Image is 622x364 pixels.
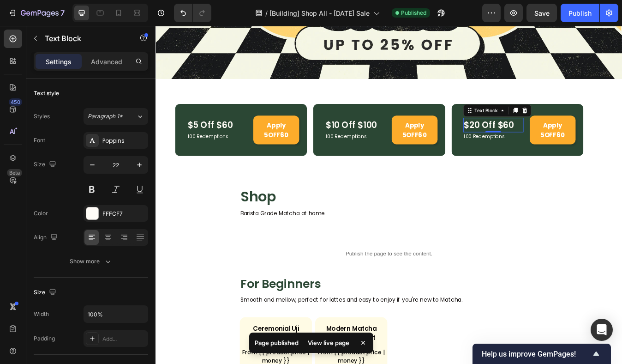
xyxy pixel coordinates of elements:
button: Paragraph 1* [84,108,148,125]
button: Save [526,4,557,22]
p: Page published [255,338,299,347]
span: Paragraph 1* [88,112,123,121]
span: Published [401,9,426,17]
p: Text Block [45,33,123,44]
div: Align [34,231,60,244]
span: / [265,8,268,18]
strong: Apply 5OFF60 [456,113,485,135]
button: Show survey - Help us improve GemPages! [482,348,602,359]
div: Color [34,209,48,218]
span: Help us improve GemPages! [482,350,591,358]
p: 100 Redemptions [366,127,436,135]
p: 100 Redemptions [202,127,271,135]
div: Text style [34,89,59,97]
div: FFFCF7 [102,210,146,218]
h2: Shop [100,191,454,213]
button: Show more [34,253,148,270]
div: Styles [34,112,50,121]
div: Publish [568,8,592,18]
div: Text Block [377,96,408,104]
p: Smooth and mellow, perfect for lattes and easy to enjoy if you're new to Matcha. [101,320,453,330]
input: Auto [84,306,148,322]
div: Rich Text Editor. Editing area: main [201,109,272,126]
h2: For Beginners [100,297,454,315]
div: Font [34,136,45,145]
span: [Building] Shop All - [DATE] Sale [269,8,370,18]
div: Size [34,158,58,171]
div: 450 [9,98,22,106]
div: Rich Text Editor. Editing area: main [365,109,437,126]
button: Publish [561,4,599,22]
p: $20 Off $60 [366,110,436,125]
div: Poppins [102,137,146,145]
a: Apply 5OFF60 [444,106,498,140]
div: Add... [102,335,146,343]
span: Save [534,9,550,17]
strong: Apply 5OFF60 [293,113,322,135]
iframe: Design area [155,26,622,364]
p: 7 [60,7,65,18]
div: Size [34,286,58,299]
button: 7 [4,4,69,22]
a: Apply 5OFF60 [280,106,335,140]
div: Show more [70,257,113,266]
div: Open Intercom Messenger [591,319,613,341]
div: Undo/Redo [174,4,211,22]
p: Barista Grade Matcha at home. [101,218,453,227]
div: Padding [34,334,55,343]
div: Beta [7,169,22,176]
p: $10 Off $100 [202,110,271,125]
div: View live page [302,336,355,349]
p: Advanced [91,57,122,67]
p: Settings [46,57,72,67]
div: Width [34,310,49,318]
